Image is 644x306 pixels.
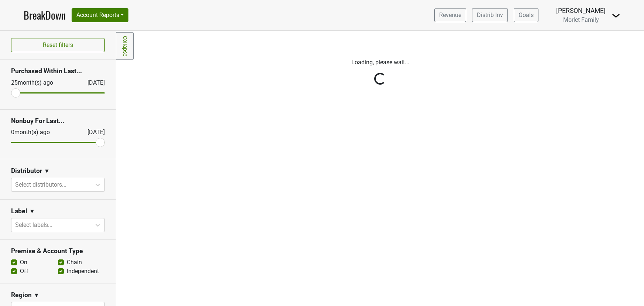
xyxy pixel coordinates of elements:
[472,8,508,22] a: Distrib Inv
[556,6,606,16] div: [PERSON_NAME]
[72,8,128,22] button: Account Reports
[175,58,585,67] p: Loading, please wait...
[563,16,599,23] span: Morlet Family
[24,7,66,23] a: BreakDown
[612,11,620,20] img: Dropdown Menu
[116,32,134,60] a: Collapse
[434,8,466,22] a: Revenue
[514,8,538,22] a: Goals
